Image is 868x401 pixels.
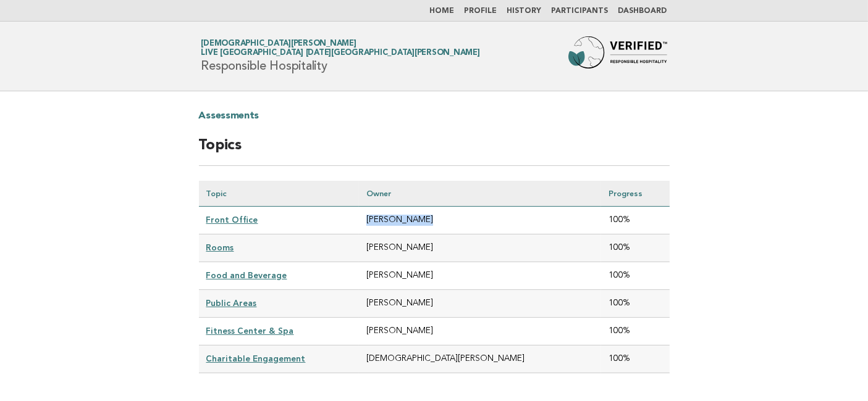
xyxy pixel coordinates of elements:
[359,207,601,234] td: [PERSON_NAME]
[359,345,601,373] td: [DEMOGRAPHIC_DATA][PERSON_NAME]
[201,40,480,72] h1: Responsible Hospitality
[206,326,294,336] a: Fitness Center & Spa
[568,36,667,76] img: Forbes Travel Guide
[465,7,497,15] a: Profile
[601,290,670,318] td: 100%
[199,181,359,207] th: Topic
[206,242,234,252] a: Rooms
[199,136,670,166] h2: Topics
[206,270,287,280] a: Food and Beverage
[359,234,601,262] td: [PERSON_NAME]
[618,7,667,15] a: Dashboard
[201,49,480,57] span: Live [GEOGRAPHIC_DATA] [DATE][GEOGRAPHIC_DATA][PERSON_NAME]
[601,234,670,262] td: 100%
[601,181,670,207] th: Progress
[206,298,257,308] a: Public Areas
[359,290,601,318] td: [PERSON_NAME]
[359,318,601,345] td: [PERSON_NAME]
[201,39,480,57] a: [DEMOGRAPHIC_DATA][PERSON_NAME]Live [GEOGRAPHIC_DATA] [DATE][GEOGRAPHIC_DATA][PERSON_NAME]
[359,181,601,207] th: Owner
[430,7,455,15] a: Home
[199,106,259,126] a: Assessments
[552,7,609,15] a: Participants
[206,353,306,363] a: Charitable Engagement
[601,345,670,373] td: 100%
[206,215,258,225] a: Front Office
[601,262,670,290] td: 100%
[601,318,670,345] td: 100%
[601,207,670,234] td: 100%
[359,262,601,290] td: [PERSON_NAME]
[507,7,542,15] a: History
